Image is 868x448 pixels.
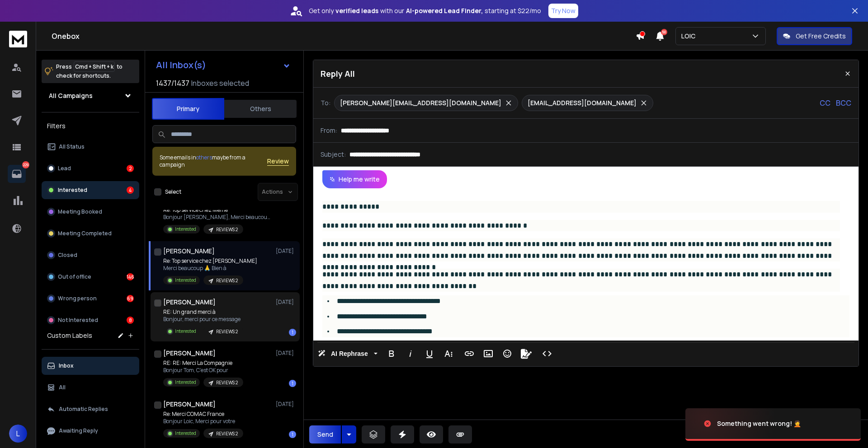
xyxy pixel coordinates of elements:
p: Meeting Completed [58,230,112,237]
h1: Onebox [52,31,636,42]
button: Automatic Replies [42,400,139,418]
p: Re: Top service chez [PERSON_NAME] [163,257,257,265]
p: Closed [58,252,77,259]
p: Interested [175,379,196,386]
p: Bonjour Tom, C’est OK pour [163,367,243,374]
button: Wrong person69 [42,289,139,308]
p: Inbox [59,362,74,369]
p: Get Free Credits [796,32,846,41]
button: Meeting Booked [42,203,139,221]
p: REVIEWS 2 [216,277,238,284]
p: Interested [58,187,87,194]
p: Interested [175,277,196,284]
p: Wrong person [58,295,97,302]
div: Some emails in maybe from a campaign [160,154,267,168]
p: RE: RE: Merci La Compagnie [163,359,243,367]
label: Select [165,188,181,196]
button: Signature [518,345,535,363]
div: 2 [127,165,134,172]
button: Meeting Completed [42,224,139,243]
p: REVIEWS 2 [216,226,238,233]
p: Subject: [321,150,346,159]
h1: [PERSON_NAME] [163,400,216,409]
p: All Status [59,143,85,150]
p: Try Now [551,6,576,15]
p: REVIEWS 2 [216,328,238,335]
button: Get Free Credits [777,27,852,45]
strong: verified leads [335,6,378,15]
button: Others [224,99,297,119]
button: More Text [440,345,457,363]
button: Not Interested8 [42,311,139,329]
p: REVIEWS 2 [216,430,238,437]
p: Bonjour Loic, Merci pour votre [163,418,243,425]
strong: AI-powered Lead Finder, [406,6,483,15]
p: Awaiting Reply [59,427,98,434]
div: 8 [127,317,134,324]
h1: [PERSON_NAME] [163,247,215,256]
span: others [196,154,212,161]
button: All Campaigns [42,87,139,105]
p: LOIC [681,32,699,41]
div: 4 [127,187,134,194]
p: All [59,384,66,391]
button: Emoticons [499,345,516,363]
button: Review [267,157,289,166]
button: Insert Image (⌘P) [480,345,497,363]
p: [DATE] [276,350,296,357]
img: logo [9,31,27,47]
button: Out of office146 [42,268,139,286]
button: L [9,425,27,443]
button: All Inbox(s) [149,56,298,74]
button: Insert Link (⌘K) [461,345,478,363]
p: Interested [175,328,196,335]
button: Help me write [322,170,387,188]
button: Awaiting Reply [42,422,139,440]
p: Reply All [321,67,355,80]
h1: All Campaigns [49,91,93,100]
p: CC [820,98,830,108]
span: 50 [661,29,667,35]
p: 229 [22,161,29,168]
p: To: [321,98,330,107]
div: 146 [127,273,134,280]
button: Closed [42,246,139,264]
p: Out of office [58,273,91,280]
p: Automatic Replies [59,406,108,413]
div: 69 [127,295,134,302]
p: Press to check for shortcuts. [56,62,123,80]
p: Re: Merci COMAC France [163,411,243,418]
p: REVIEWS 2 [216,379,238,386]
button: Primary [152,98,224,120]
p: Interested [175,430,196,437]
p: Merci beaucoup 🙏 Bien à [163,265,257,272]
p: Re: Top service chez Même [163,206,272,214]
p: [PERSON_NAME][EMAIL_ADDRESS][DOMAIN_NAME] [340,98,501,107]
p: Not Interested [58,317,98,324]
p: Bonjour [PERSON_NAME], Merci beaucoup pour [163,214,272,221]
button: Interested4 [42,181,139,199]
p: RE: Un grand merci à [163,308,243,316]
h3: Filters [42,120,139,132]
span: Cmd + Shift + k [74,61,115,72]
p: Lead [58,165,71,172]
p: BCC [836,98,851,108]
div: 1 [289,329,296,336]
h1: [PERSON_NAME] [163,349,216,358]
h3: Custom Labels [47,331,92,340]
img: image [685,399,776,448]
p: [DATE] [276,401,296,408]
p: [DATE] [276,247,296,255]
p: [DATE] [276,299,296,306]
a: 229 [8,165,26,183]
button: Try Now [548,4,578,18]
h1: [PERSON_NAME] [163,298,216,307]
div: Something went wrong! 🤦 [717,419,801,428]
button: Lead2 [42,159,139,177]
p: Interested [175,226,196,233]
button: AI Rephrase [316,345,379,363]
button: Send [309,425,341,443]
